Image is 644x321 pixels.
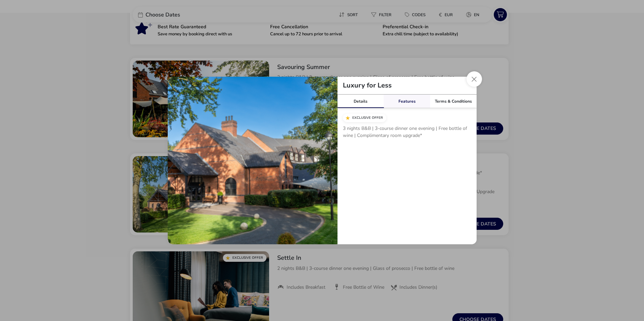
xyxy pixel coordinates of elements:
[337,82,397,89] h2: Luxury for Less
[343,114,386,122] div: Exclusive Offer
[343,125,471,142] p: 3 nights B&B | 3-course dinner one evening | Free bottle of wine | Complimentary room upgrade*
[430,95,477,108] div: Terms & Conditions
[168,77,477,244] div: tariffDetails
[337,95,384,108] div: Details
[384,95,430,108] div: Features
[466,71,482,87] button: Close modal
